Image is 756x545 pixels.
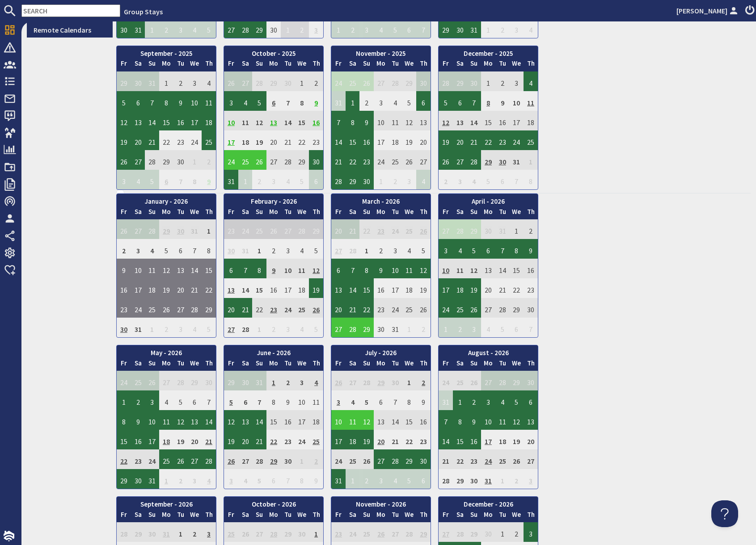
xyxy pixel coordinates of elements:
[238,59,253,71] th: Sa
[202,170,216,189] td: 9
[117,111,131,130] td: 12
[159,18,173,38] td: 2
[481,71,495,91] td: 1
[238,91,253,111] td: 4
[295,170,309,189] td: 5
[309,130,323,150] td: 23
[295,219,309,239] td: 28
[388,18,402,38] td: 5
[346,207,360,220] th: Sa
[281,59,295,71] th: Tu
[224,71,238,91] td: 26
[510,91,524,111] td: 10
[202,207,216,220] th: Th
[188,18,202,38] td: 4
[173,219,188,239] td: 30
[159,207,173,220] th: Mo
[331,71,346,91] td: 24
[188,239,202,259] td: 7
[224,170,238,189] td: 31
[374,18,388,38] td: 4
[188,170,202,189] td: 8
[117,219,131,239] td: 26
[359,130,374,150] td: 16
[481,150,495,170] td: 29
[295,111,309,130] td: 15
[188,111,202,130] td: 17
[416,219,431,239] td: 26
[266,91,281,111] td: 6
[145,59,159,71] th: Su
[202,59,216,71] th: Th
[495,207,510,220] th: Tu
[467,150,481,170] td: 28
[266,207,281,220] th: Mo
[416,170,431,189] td: 4
[252,59,266,71] th: Su
[416,71,431,91] td: 30
[524,91,538,111] td: 11
[309,207,323,220] th: Th
[145,207,159,220] th: Su
[481,170,495,189] td: 5
[309,71,323,91] td: 2
[117,91,131,111] td: 5
[131,150,145,170] td: 27
[188,207,202,220] th: We
[510,130,524,150] td: 24
[467,207,481,220] th: Su
[331,18,346,38] td: 1
[188,150,202,170] td: 1
[131,207,145,220] th: Sa
[439,219,453,239] td: 27
[453,71,467,91] td: 29
[173,59,188,71] th: Tu
[131,130,145,150] td: 20
[117,46,216,59] th: September - 2025
[388,170,402,189] td: 2
[295,91,309,111] td: 8
[467,111,481,130] td: 14
[117,170,131,189] td: 3
[439,207,453,220] th: Fr
[145,130,159,150] td: 21
[346,111,360,130] td: 8
[173,111,188,130] td: 16
[359,71,374,91] td: 26
[131,219,145,239] td: 27
[711,500,738,527] iframe: Toggle Customer Support
[359,219,374,239] td: 22
[495,150,510,170] td: 30
[252,150,266,170] td: 26
[481,111,495,130] td: 15
[510,59,524,71] th: We
[117,150,131,170] td: 26
[173,207,188,220] th: Tu
[359,170,374,189] td: 30
[266,111,281,130] td: 13
[159,59,173,71] th: Mo
[416,91,431,111] td: 6
[495,71,510,91] td: 2
[295,207,309,220] th: We
[159,111,173,130] td: 15
[252,71,266,91] td: 28
[495,91,510,111] td: 9
[346,71,360,91] td: 25
[453,130,467,150] td: 20
[173,130,188,150] td: 23
[416,59,431,71] th: Th
[159,170,173,189] td: 6
[117,239,131,259] td: 2
[238,71,253,91] td: 27
[524,170,538,189] td: 8
[202,130,216,150] td: 25
[416,130,431,150] td: 20
[439,130,453,150] td: 19
[145,91,159,111] td: 7
[416,207,431,220] th: Th
[281,150,295,170] td: 28
[145,219,159,239] td: 28
[188,219,202,239] td: 31
[388,59,402,71] th: Tu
